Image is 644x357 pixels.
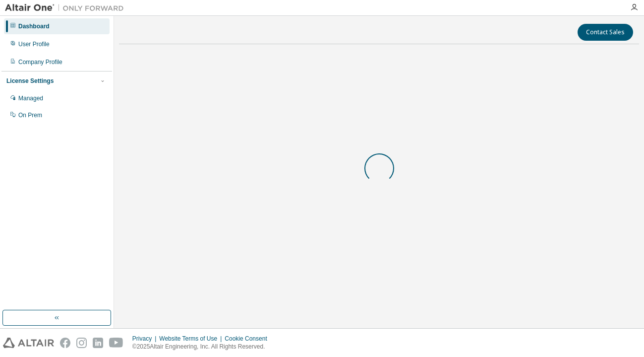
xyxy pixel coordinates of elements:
div: Dashboard [18,22,50,30]
div: User Profile [18,40,50,48]
div: Company Profile [18,58,62,66]
img: instagram.svg [76,338,87,348]
div: Cookie Consent [225,335,273,343]
img: altair_logo.svg [3,338,54,348]
div: License Settings [6,77,54,85]
div: Privacy [132,335,159,343]
div: On Prem [18,111,42,119]
img: youtube.svg [109,338,123,348]
div: Managed [18,94,43,102]
div: Website Terms of Use [159,335,225,343]
img: linkedin.svg [93,338,103,348]
button: Contact Sales [578,24,633,41]
img: Altair One [5,3,129,13]
p: © 2025 Altair Engineering, Inc. All Rights Reserved. [132,343,273,351]
img: facebook.svg [60,338,70,348]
